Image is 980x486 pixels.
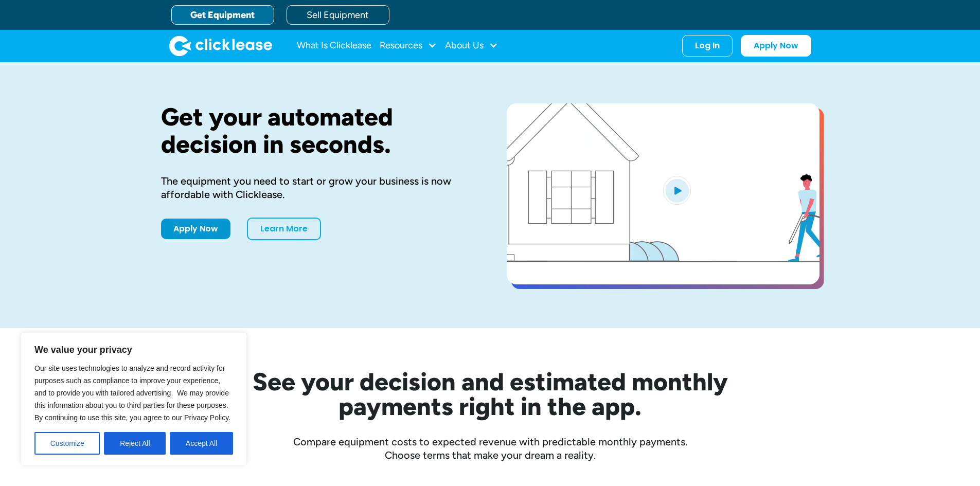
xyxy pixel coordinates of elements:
[170,432,233,455] button: Accept All
[171,5,274,25] a: Get Equipment
[169,35,272,56] a: home
[695,41,720,51] div: Log In
[21,333,247,465] div: We value your privacy
[34,432,100,455] button: Customize
[161,103,474,158] h1: Get your automated decision in seconds.
[507,103,819,284] a: open lightbox
[247,218,321,240] a: Learn More
[287,5,389,25] a: Sell Equipment
[161,219,230,239] a: Apply Now
[104,432,166,455] button: Reject All
[161,174,474,201] div: The equipment you need to start or grow your business is now affordable with Clicklease.
[445,35,498,56] div: About Us
[202,369,778,419] h2: See your decision and estimated monthly payments right in the app.
[34,364,230,422] span: Our site uses technologies to analyze and record activity for purposes such as compliance to impr...
[169,35,272,56] img: Clicklease logo
[161,435,819,462] div: Compare equipment costs to expected revenue with predictable monthly payments. Choose terms that ...
[297,35,371,56] a: What Is Clicklease
[741,35,811,57] a: Apply Now
[34,344,233,356] p: We value your privacy
[380,35,437,56] div: Resources
[663,176,691,205] img: Blue play button logo on a light blue circular background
